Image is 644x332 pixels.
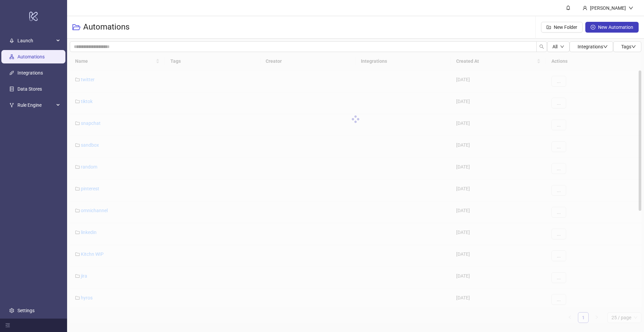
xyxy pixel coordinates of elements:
[621,44,636,49] span: Tags
[629,6,633,10] span: down
[17,308,35,313] a: Settings
[598,25,633,30] span: New Automation
[613,41,641,52] button: Tagsdown
[17,70,43,76] a: Integrations
[570,41,613,52] button: Integrationsdown
[539,44,544,49] span: search
[17,54,45,59] a: Automations
[566,5,571,10] span: bell
[552,44,557,49] span: All
[9,38,14,43] span: rocket
[554,25,577,30] span: New Folder
[5,323,10,328] span: menu-fold
[547,41,570,52] button: Alldown
[603,44,608,49] span: down
[541,22,583,33] button: New Folder
[578,44,608,49] span: Integrations
[546,25,551,30] span: folder-add
[83,22,129,33] h3: Automations
[17,86,42,92] a: Data Stores
[72,23,80,31] span: folder-open
[17,98,54,112] span: Rule Engine
[9,103,14,107] span: fork
[583,6,587,10] span: user
[585,22,639,33] button: New Automation
[591,25,595,30] span: plus-circle
[17,34,54,47] span: Launch
[587,4,629,12] div: [PERSON_NAME]
[560,45,564,49] span: down
[631,44,636,49] span: down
